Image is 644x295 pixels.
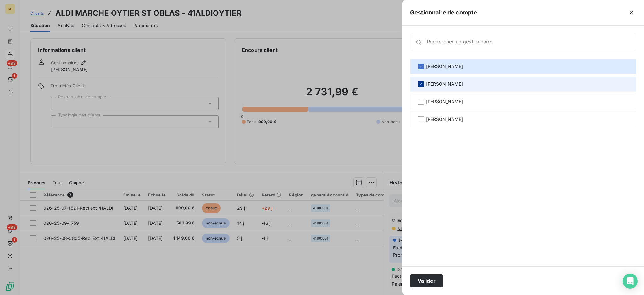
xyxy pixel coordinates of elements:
[426,116,463,122] span: [PERSON_NAME]
[426,81,463,87] span: [PERSON_NAME]
[426,99,463,105] span: [PERSON_NAME]
[410,274,443,287] button: Valider
[426,63,463,70] span: [PERSON_NAME]
[410,8,477,17] h5: Gestionnaire de compte
[623,274,638,289] div: Open Intercom Messenger
[427,39,636,45] input: placeholder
